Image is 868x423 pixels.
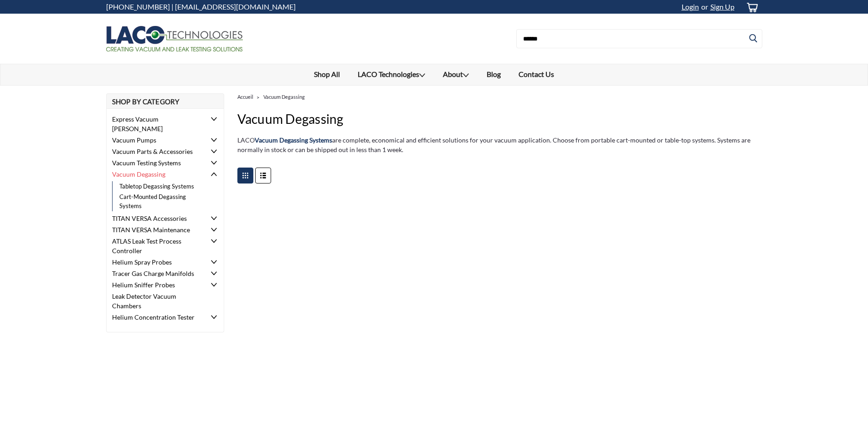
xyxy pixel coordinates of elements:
a: Cart-Mounted Degassing Systems [112,192,212,211]
a: Vacuum Parts & Accessories [107,146,206,157]
a: Vacuum Degassing [107,168,206,180]
a: Shop All [305,64,349,84]
a: Tabletop Degassing Systems [112,181,212,192]
a: TITAN VERSA Maintenance [107,224,206,235]
a: Leak Detector Vacuum Chambers [107,290,206,311]
strong: Vacuum Degassing Systems [255,136,332,144]
p: LACO are complete, economical and efficient solutions for your vacuum application. Choose from po... [237,135,762,154]
a: TITAN VERSA Accessories [107,213,206,224]
a: About [434,64,478,85]
a: Vacuum Testing Systems [107,157,206,168]
a: Contact Us [510,64,563,84]
a: Helium Sniffer Probes [107,279,206,290]
a: LACO Technologies [349,64,434,85]
span: or [699,2,708,11]
img: LACO Technologies [106,26,243,51]
a: Express Vacuum [PERSON_NAME] [107,113,206,134]
a: Helium Concentration Tester [107,311,206,323]
a: Toggle Grid View [237,168,253,183]
a: Accueil [237,94,253,100]
a: Vacuum Pumps [107,134,206,146]
a: Helium Spray Probes [107,256,206,268]
a: Blog [478,64,510,84]
h2: Shop By Category [106,93,224,109]
a: Vacuum Degassing [263,94,305,100]
a: Toggle List View [255,168,271,183]
h1: Vacuum Degassing [237,109,762,128]
a: ATLAS Leak Test Process Controller [107,235,206,256]
a: Tracer Gas Charge Manifolds [107,268,206,279]
a: cart-preview-dropdown [739,0,762,14]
